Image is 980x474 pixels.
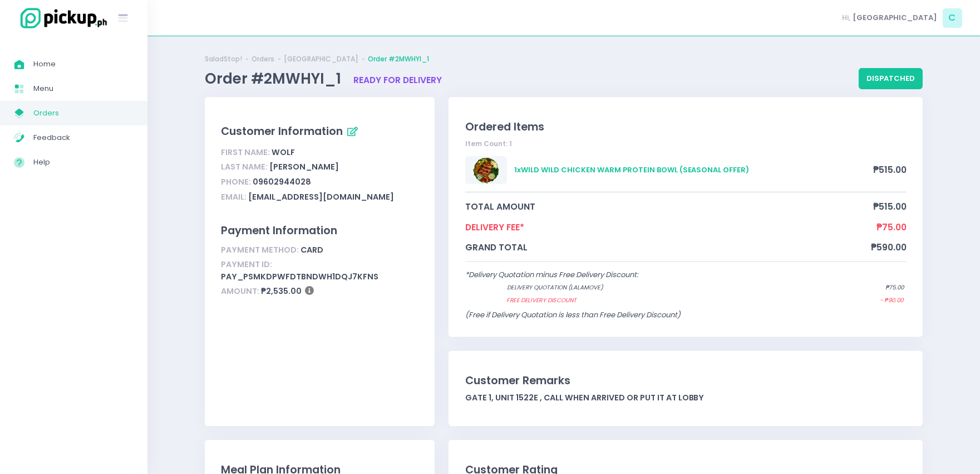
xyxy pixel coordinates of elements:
span: (Free if Delivery Quotation is less than Free Delivery Discount) [465,309,681,320]
a: [GEOGRAPHIC_DATA] [284,54,358,64]
span: Free Delivery Discount [506,296,836,305]
span: ₱75.00 [885,283,904,292]
a: Orders [252,54,274,64]
span: Delivery Fee* [465,221,876,234]
a: Order #2MWHYI_1 [368,54,429,64]
span: Payment ID: [221,259,272,270]
span: ₱515.00 [873,200,907,213]
span: - ₱90.00 [880,296,903,305]
img: logo [14,6,109,30]
div: 09602944028 [221,175,418,190]
div: Customer Information [221,123,418,142]
span: Order #2MWHYI_1 [205,69,344,89]
div: Gate 1, Unit 1522E , Call when arrived or put it at lobby [465,392,907,404]
span: Payment Method: [221,244,299,255]
button: dispatched [859,68,923,89]
span: Email: [221,191,247,202]
span: Phone: [221,176,251,187]
div: card [221,243,418,258]
div: Ordered Items [465,119,907,135]
a: SaladStop! [205,54,242,64]
div: Wolf [221,145,418,160]
span: Home [33,57,134,71]
span: Menu [33,81,134,96]
span: Delivery quotation (lalamove) [507,283,841,292]
span: ₱75.00 [876,221,907,234]
div: Item Count: 1 [465,139,907,149]
span: Amount: [221,286,259,297]
span: ₱590.00 [871,241,907,254]
span: total amount [465,200,873,213]
span: *Delivery Quotation minus Free Delivery Discount: [465,269,638,280]
div: Payment Information [221,223,418,239]
span: grand total [465,241,871,254]
span: Help [33,155,134,170]
span: First Name: [221,147,270,158]
div: pay_PSmkdpWFdTbndWh1dQj7KFns [221,258,418,284]
span: Last Name: [221,161,268,172]
div: [PERSON_NAME] [221,160,418,175]
span: [GEOGRAPHIC_DATA] [853,12,937,23]
div: ₱2,535.00 [221,284,418,299]
span: ready for delivery [353,74,442,86]
div: [EMAIL_ADDRESS][DOMAIN_NAME] [221,190,418,205]
span: Orders [33,106,134,120]
div: Customer Remarks [465,373,907,389]
span: Feedback [33,130,134,145]
span: C [943,8,962,28]
span: Hi, [843,12,851,23]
